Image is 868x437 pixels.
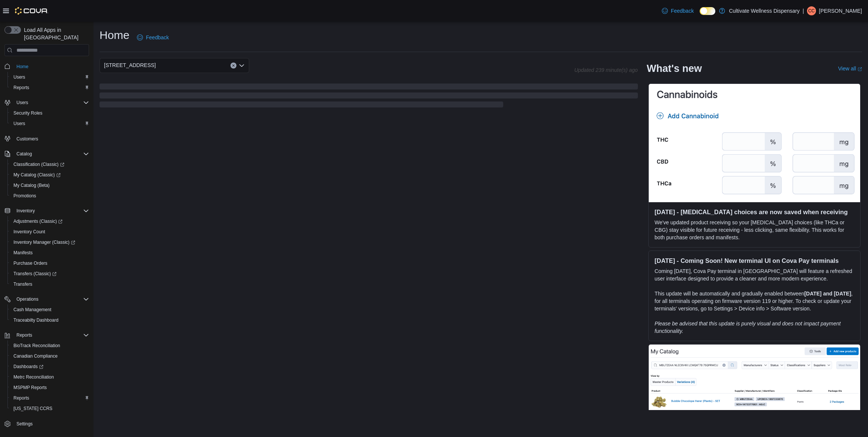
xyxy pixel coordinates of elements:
[7,72,92,82] button: Users
[13,271,56,277] span: Transfers (Classic)
[13,161,64,167] span: Classification (Classic)
[7,268,92,279] a: Transfers (Classic)
[1,206,92,216] button: Inventory
[819,6,862,15] p: [PERSON_NAME]
[13,250,33,256] span: Manifests
[10,238,78,247] a: Inventory Manager (Classic)
[13,62,31,71] a: Home
[10,170,89,179] span: My Catalog (Classic)
[13,182,50,188] span: My Catalog (Beta)
[13,229,45,235] span: Inventory Count
[13,74,25,80] span: Users
[13,331,89,340] span: Reports
[10,404,89,413] span: Washington CCRS
[1,294,92,304] button: Operations
[838,66,862,72] a: View allExternal link
[13,172,61,178] span: My Catalog (Classic)
[13,419,89,428] span: Settings
[808,6,814,15] span: CC
[13,149,35,158] button: Catalog
[7,351,92,361] button: Canadian Compliance
[10,280,89,289] span: Transfers
[10,109,45,118] a: Security Roles
[10,73,28,82] a: Users
[10,248,89,257] span: Manifests
[700,7,715,15] input: Dark Mode
[10,217,89,226] span: Adjustments (Classic)
[1,61,92,72] button: Home
[10,341,63,350] a: BioTrack Reconciliation
[7,403,92,414] button: [US_STATE] CCRS
[13,121,25,127] span: Users
[13,343,60,349] span: BioTrack Reconciliation
[10,160,67,169] a: Classification (Classic)
[7,159,92,170] a: Classification (Classic)
[13,193,36,199] span: Promotions
[16,151,32,157] span: Catalog
[807,6,816,15] div: Christopher Cochran
[10,383,89,392] span: MSPMP Reports
[10,394,89,403] span: Reports
[13,385,47,391] span: MSPMP Reports
[13,395,29,401] span: Reports
[13,295,42,304] button: Operations
[15,7,48,15] img: Cova
[1,418,92,429] button: Settings
[100,28,129,43] h1: Home
[230,63,236,69] button: Clear input
[10,362,46,371] a: Dashboards
[7,216,92,227] a: Adjustments (Classic)
[10,238,89,247] span: Inventory Manager (Classic)
[671,7,694,15] span: Feedback
[13,85,29,91] span: Reports
[21,26,89,41] span: Load All Apps in [GEOGRAPHIC_DATA]
[10,352,61,361] a: Canadian Compliance
[10,259,51,268] a: Purchase Orders
[10,119,28,128] a: Users
[13,61,89,71] span: Home
[10,352,89,361] span: Canadian Compliance
[7,82,92,93] button: Reports
[13,307,51,313] span: Cash Management
[7,279,92,289] button: Transfers
[10,170,64,179] a: My Catalog (Classic)
[16,64,28,70] span: Home
[7,304,92,315] button: Cash Management
[647,63,702,75] h2: What's new
[13,281,32,287] span: Transfers
[10,191,89,200] span: Promotions
[7,180,92,191] button: My Catalog (Beta)
[7,382,92,393] button: MSPMP Reports
[10,227,89,236] span: Inventory Count
[10,305,89,314] span: Cash Management
[7,170,92,180] a: My Catalog (Classic)
[16,332,32,338] span: Reports
[7,340,92,351] button: BioTrack Reconciliation
[104,61,156,70] span: [STREET_ADDRESS]
[13,206,89,215] span: Inventory
[13,260,48,266] span: Purchase Orders
[10,404,55,413] a: [US_STATE] CCRS
[13,364,43,370] span: Dashboards
[13,206,38,215] button: Inventory
[655,321,841,334] em: Please be advised that this update is purely visual and does not impact payment functionality.
[7,118,92,129] button: Users
[13,406,52,412] span: [US_STATE] CCRS
[7,248,92,258] button: Manifests
[7,315,92,325] button: Traceabilty Dashboard
[7,372,92,382] button: Metrc Reconciliation
[10,305,54,314] a: Cash Management
[16,296,39,302] span: Operations
[10,248,36,257] a: Manifests
[574,67,638,73] p: Updated 239 minute(s) ago
[10,191,39,200] a: Promotions
[655,257,854,264] h3: [DATE] - Coming Soon! New terminal UI on Cova Pay terminals
[10,373,89,382] span: Metrc Reconciliation
[10,83,89,92] span: Reports
[7,393,92,403] button: Reports
[13,374,54,380] span: Metrc Reconciliation
[10,217,65,226] a: Adjustments (Classic)
[13,239,75,245] span: Inventory Manager (Classic)
[10,341,89,350] span: BioTrack Reconciliation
